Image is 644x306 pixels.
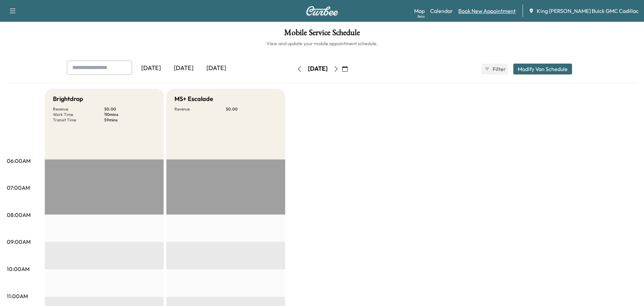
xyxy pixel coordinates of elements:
[53,106,104,112] p: Revenue
[308,65,328,73] div: [DATE]
[167,61,200,76] div: [DATE]
[7,40,637,47] h6: View and update your mobile appointment schedule.
[418,14,425,19] div: Beta
[513,64,572,74] button: Modify Van Schedule
[493,65,505,73] span: Filter
[414,7,425,15] a: MapBeta
[200,61,233,76] div: [DATE]
[53,112,104,117] p: Work Time
[306,6,338,16] img: Curbee Logo
[458,7,516,15] a: Book New Appointment
[7,238,31,246] p: 09:00AM
[104,117,155,123] p: 59 mins
[53,117,104,123] p: Transit Time
[7,292,28,300] p: 11:00AM
[7,157,31,165] p: 06:00AM
[430,7,453,15] a: Calendar
[7,265,30,273] p: 10:00AM
[7,211,31,219] p: 08:00AM
[537,7,639,15] span: King [PERSON_NAME] Buick GMC Cadillac
[174,94,213,104] h5: MS+ Escalade
[7,184,30,192] p: 07:00AM
[53,94,83,104] h5: Brightdrop
[174,106,226,112] p: Revenue
[7,29,637,40] h1: Mobile Service Schedule
[481,64,508,74] button: Filter
[135,61,167,76] div: [DATE]
[226,106,277,112] p: $ 0.00
[104,106,155,112] p: $ 0.00
[104,112,155,117] p: 110 mins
